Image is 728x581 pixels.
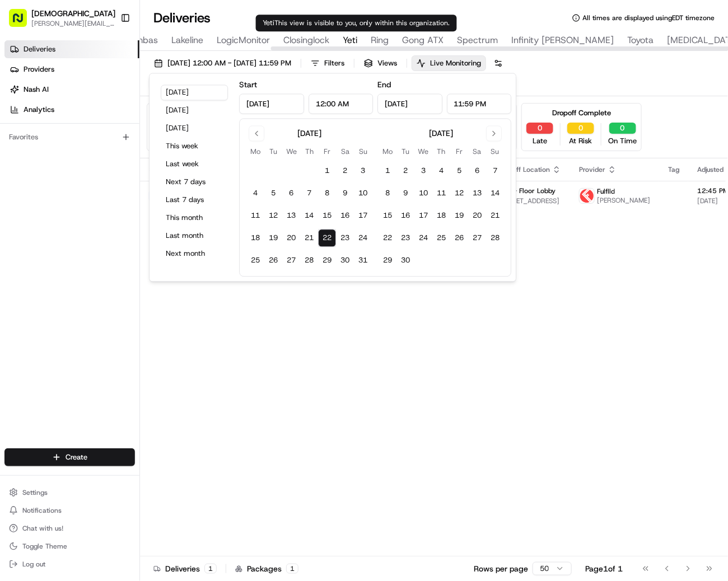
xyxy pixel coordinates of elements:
button: 13 [468,185,486,203]
button: 14 [486,185,504,203]
button: 24 [354,229,372,247]
button: 4 [246,185,264,203]
button: 12 [264,207,282,225]
button: 18 [246,229,264,247]
span: Provider [579,165,605,174]
span: Infinity [PERSON_NAME] [511,34,614,47]
button: 24 [414,229,432,247]
p: Rows per page [474,563,528,574]
button: Filters [306,55,349,71]
button: 5 [450,162,468,180]
button: 3 [414,162,432,180]
button: Next month [161,246,228,262]
span: Settings [22,488,48,497]
span: Toggle Theme [22,542,67,551]
button: 18 [432,207,450,225]
button: 0 [567,123,594,134]
a: 💻API Documentation [90,157,184,177]
label: End [377,80,391,90]
img: 1736555255976-a54dd68f-1ca7-489b-9aae-adbdc363a1c4 [11,106,31,126]
button: [DEMOGRAPHIC_DATA][PERSON_NAME][EMAIL_ADDRESS][DOMAIN_NAME] [4,4,116,31]
div: Favorites [4,128,135,146]
div: Dropoff Complete0Late0At Risk0On Time [521,103,642,151]
span: Dropoff Location [498,165,550,174]
button: 30 [336,252,354,270]
h1: Deliveries [153,9,211,27]
span: Notifications [22,506,62,515]
div: Dropoff Complete [552,108,611,118]
input: Date [239,94,304,114]
p: Welcome 👋 [11,44,204,62]
button: Next 7 days [161,175,228,190]
div: 📗 [11,163,20,172]
th: Friday [450,146,468,158]
button: 2 [396,162,414,180]
span: [DATE] 12:00 AM - [DATE] 11:59 PM [167,58,291,68]
span: Spectrum [457,34,498,47]
button: Go to next month [486,126,502,142]
th: Saturday [336,146,354,158]
div: 💻 [95,163,104,172]
button: 12 [450,185,468,203]
button: 7 [300,185,318,203]
button: 1 [318,162,336,180]
span: [STREET_ADDRESS] [498,196,561,205]
div: Deliveries [153,563,217,574]
button: 21 [486,207,504,225]
span: Yeti [343,34,357,47]
span: This view is visible to you, only within this organization. [274,18,450,27]
button: 13 [282,207,300,225]
button: 20 [282,229,300,247]
button: 27 [282,252,300,270]
button: 6 [468,162,486,180]
button: 19 [450,207,468,225]
input: Clear [29,72,185,83]
div: [DATE] [297,128,321,139]
button: This month [161,210,228,226]
button: 15 [318,207,336,225]
div: We're available if you need us! [38,118,142,126]
span: Fulflld [597,187,615,196]
span: Tag [668,165,679,174]
button: 9 [396,185,414,203]
button: 16 [336,207,354,225]
button: Last week [161,157,228,172]
button: Settings [4,485,135,500]
button: Chat with us! [4,521,135,536]
button: 16 [396,207,414,225]
div: 1 [204,564,217,574]
th: Tuesday [264,146,282,158]
button: 29 [379,252,396,270]
button: 8 [318,185,336,203]
th: Thursday [300,146,318,158]
span: Closinglock [283,34,329,47]
button: 23 [336,229,354,247]
button: 21 [300,229,318,247]
button: 0 [526,123,553,134]
img: Nash [11,11,34,33]
span: Analytics [24,105,54,115]
span: Create [66,452,87,462]
button: Live Monitoring [412,55,486,71]
span: Gong ATX [402,34,444,47]
button: 6 [282,185,300,203]
button: Notifications [4,503,135,518]
a: Analytics [4,101,139,119]
button: 9 [336,185,354,203]
button: 2 [336,162,354,180]
button: 10 [354,185,372,203]
button: 29 [318,252,336,270]
button: 27 [468,229,486,247]
button: This week [161,139,228,154]
button: [DATE] [161,85,228,101]
button: 23 [396,229,414,247]
span: Nash AI [24,85,49,95]
div: Yeti [256,15,457,31]
span: Ring [371,34,389,47]
a: 📗Knowledge Base [7,157,90,177]
a: Deliveries [4,40,139,58]
th: Sunday [354,146,372,158]
button: 31 [354,252,372,270]
button: 7 [486,162,504,180]
button: Views [359,55,402,71]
